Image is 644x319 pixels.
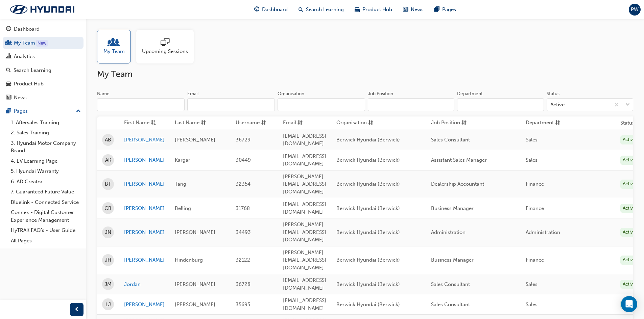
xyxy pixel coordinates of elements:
[368,90,393,97] div: Job Position
[306,6,344,14] span: Search Learning
[555,119,560,127] span: sorting-icon
[97,69,633,80] h2: My Team
[336,205,400,211] span: Berwick Hyundai (Berwick)
[283,133,326,147] span: [EMAIL_ADDRESS][DOMAIN_NAME]
[175,301,215,308] span: [PERSON_NAME]
[8,187,84,197] a: 7. Guaranteed Future Value
[620,135,638,144] div: Active
[442,6,456,14] span: Pages
[236,119,260,127] span: Username
[142,48,188,55] span: Upcoming Sessions
[550,101,565,109] div: Active
[105,229,111,236] span: JN
[368,98,454,111] input: Job Position
[124,180,165,188] a: [PERSON_NAME]
[526,119,563,127] button: Departmentsorting-icon
[431,119,460,127] span: Job Position
[625,101,630,109] span: down-icon
[457,90,483,97] div: Department
[6,54,11,60] span: chart-icon
[124,205,165,212] a: [PERSON_NAME]
[124,229,165,236] a: [PERSON_NAME]
[3,105,84,117] button: Pages
[187,98,275,111] input: Email
[124,119,149,127] span: First Name
[283,297,326,311] span: [EMAIL_ADDRESS][DOMAIN_NAME]
[355,5,360,14] span: car-icon
[175,181,186,187] span: Tang
[283,249,326,271] span: [PERSON_NAME][EMAIL_ADDRESS][DOMAIN_NAME]
[8,128,84,138] a: 2. Sales Training
[161,38,169,48] span: sessionType_ONLINE_URL-icon
[431,229,466,235] span: Administration
[6,68,11,74] span: search-icon
[124,281,165,288] a: Jordan
[526,229,560,235] span: Administration
[254,5,259,14] span: guage-icon
[398,3,429,17] a: news-iconNews
[336,157,400,163] span: Berwick Hyundai (Berwick)
[6,26,11,32] span: guage-icon
[3,2,81,17] img: Trak
[3,64,84,77] a: Search Learning
[175,257,203,263] span: Hindenburg
[283,153,326,167] span: [EMAIL_ADDRESS][DOMAIN_NAME]
[261,119,266,127] span: sorting-icon
[175,229,215,235] span: [PERSON_NAME]
[8,236,84,246] a: All Pages
[103,48,125,55] span: My Team
[620,280,638,289] div: Active
[124,256,165,264] a: [PERSON_NAME]
[201,119,206,127] span: sorting-icon
[175,119,199,127] span: Last Name
[97,90,110,97] div: Name
[236,301,250,308] span: 35695
[431,157,487,163] span: Assistant Sales Manager
[236,229,251,235] span: 34493
[124,136,165,144] a: [PERSON_NAME]
[526,137,538,143] span: Sales
[336,119,374,127] button: Organisationsorting-icon
[293,3,349,17] a: search-iconSearch Learning
[97,98,185,111] input: Name
[8,156,84,166] a: 4. EV Learning Page
[526,157,538,163] span: Sales
[3,37,84,49] a: My Team
[124,119,161,127] button: First Nameasc-icon
[105,301,111,309] span: LJ
[262,6,288,14] span: Dashboard
[620,156,638,165] div: Active
[620,119,635,127] th: Status
[3,22,84,105] button: DashboardMy TeamAnalyticsSearch LearningProduct HubNews
[36,40,48,47] div: Tooltip anchor
[434,5,439,14] span: pages-icon
[526,257,544,263] span: Finance
[299,5,303,14] span: search-icon
[431,181,484,187] span: Dealership Accountant
[104,205,112,212] span: CB
[336,229,400,235] span: Berwick Hyundai (Berwick)
[14,107,28,115] div: Pages
[621,296,637,312] div: Open Intercom Messenger
[620,256,638,265] div: Active
[278,98,365,111] input: Organisation
[297,119,303,127] span: sorting-icon
[236,281,251,287] span: 36728
[411,6,424,14] span: News
[336,137,400,143] span: Berwick Hyundai (Berwick)
[14,80,44,88] div: Product Hub
[76,107,81,116] span: up-icon
[236,137,251,143] span: 36729
[283,174,326,195] span: [PERSON_NAME][EMAIL_ADDRESS][DOMAIN_NAME]
[8,138,84,156] a: 3. Hyundai Motor Company Brand
[336,257,400,263] span: Berwick Hyundai (Berwick)
[526,281,538,287] span: Sales
[236,257,250,263] span: 32122
[8,197,84,208] a: Bluelink - Connected Service
[278,90,304,97] div: Organisation
[620,228,638,237] div: Active
[431,301,470,308] span: Sales Consultant
[431,119,468,127] button: Job Positionsorting-icon
[629,4,641,16] button: PW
